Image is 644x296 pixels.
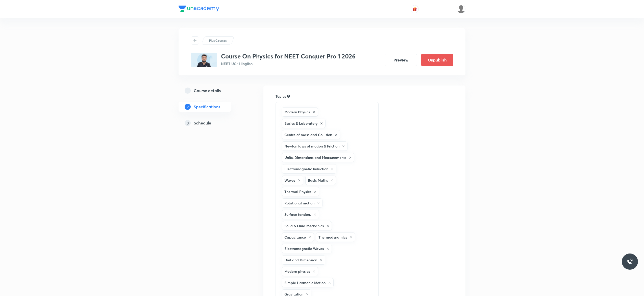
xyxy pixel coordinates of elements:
[421,54,453,66] button: Unpublish
[284,212,311,217] h6: Surface tension.
[284,246,324,251] h6: Electromagnetic Waves
[284,132,332,137] h6: Centre of mass and Collision
[185,104,191,110] p: 2
[284,155,346,160] h6: Units, Dimensions and Measurements
[179,118,247,128] a: 3Schedule
[284,235,306,240] h6: Capacitance
[411,5,419,13] button: avatar
[284,269,310,274] h6: Modern physics
[179,6,219,13] a: Company Logo
[284,166,328,172] h6: Electromagnetic Induction
[221,61,356,66] p: NEET UG • Hinglish
[457,5,465,13] img: Anuruddha Kumar
[194,88,221,94] h5: Course details
[221,53,356,60] h3: Course On Physics for NEET Conquer Pro 1 2026
[385,54,417,66] button: Preview
[284,200,314,206] h6: Rotational motion
[318,235,347,240] h6: Thermodynamics
[185,88,191,94] p: 1
[179,86,247,96] a: 1Course details
[194,120,211,126] h5: Schedule
[287,94,290,98] div: Search for topics
[284,280,326,285] h6: Simple Harmonic Motion
[284,143,339,149] h6: Newton laws of motion & Friction
[284,257,317,263] h6: Unit and Dimension
[179,6,219,12] img: Company Logo
[276,94,286,99] h6: Topics
[284,109,310,115] h6: Modern Physics
[412,7,417,11] img: avatar
[191,53,217,67] img: 03F0204B-B8EF-4A27-87A1-BA95292F8BEE_plus.png
[185,120,191,126] p: 3
[284,178,295,183] h6: Waves
[627,259,633,265] img: ttu
[284,121,317,126] h6: Basics & Laboratory
[194,104,220,110] h5: Specifications
[284,189,311,194] h6: Thermal Physics
[284,223,324,228] h6: Solid & Fluid Mechanics
[308,178,328,183] h6: Basic Maths
[209,38,227,43] p: Plus Courses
